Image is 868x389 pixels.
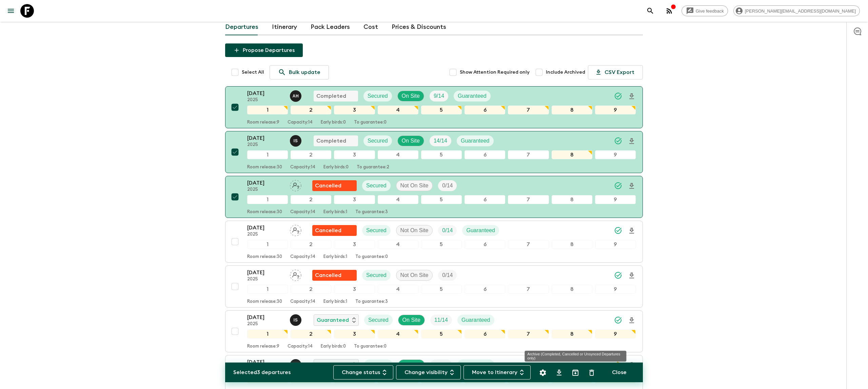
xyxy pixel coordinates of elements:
svg: Download Onboarding [628,272,636,280]
div: Secured [364,359,393,370]
div: 7 [508,285,549,294]
a: Give feedback [682,5,728,16]
p: [DATE] [247,358,284,366]
div: 5 [421,330,462,338]
svg: Download Onboarding [628,182,636,190]
p: 2025 [247,97,284,103]
p: To guarantee: 2 [357,165,389,170]
p: Cancelled [315,182,341,190]
svg: Download Onboarding [628,361,636,369]
span: Ivan Stojanović [290,316,303,322]
p: Secured [368,92,388,100]
p: On Site [402,92,420,100]
p: Room release: 30 [247,209,282,215]
button: [DATE]2025Ivan StojanovićGuaranteedSecuredOn SiteTrip FillGuaranteed123456789Room release:9Capaci... [225,310,643,352]
p: A H [293,362,299,368]
p: Guaranteed [461,361,490,369]
div: 4 [378,195,418,204]
div: 1 [247,285,288,294]
p: [DATE] [247,313,284,321]
div: 7 [508,195,549,204]
p: [DATE] [247,268,284,277]
div: 1 [247,240,288,249]
p: Not On Site [400,226,429,235]
p: Early birds: 1 [323,299,347,304]
p: On Site [402,316,420,324]
span: Ivan Stojanović [290,137,303,143]
button: Archive (Completed, Cancelled or Unsynced Departures only) [569,366,582,379]
div: 1 [247,330,288,338]
a: Pack Leaders [311,19,350,35]
span: Assign pack leader [290,182,301,187]
div: On Site [398,315,425,326]
p: Cancelled [315,271,341,279]
p: Bulk update [289,68,320,76]
p: [DATE] [247,224,284,232]
p: Guaranteed [461,316,490,324]
p: 0 / 14 [442,182,453,190]
div: Flash Pack cancellation [312,225,357,236]
svg: Synced Successfully [614,226,622,235]
p: Early birds: 1 [323,209,347,215]
div: 5 [421,285,462,294]
p: Completed [316,92,346,100]
p: 0 / 14 [442,271,453,279]
button: [DATE]2025Assign pack leaderFlash Pack cancellationSecuredNot On SiteTrip Fill123456789Room relea... [225,176,643,218]
p: Capacity: 14 [290,299,315,304]
div: 9 [595,240,636,249]
div: Secured [363,135,392,146]
div: Archive (Completed, Cancelled or Unsynced Departures only) [525,351,626,362]
div: 3 [334,195,375,204]
button: [DATE]2025Assign pack leaderFlash Pack cancellationSecuredNot On SiteTrip FillGuaranteed123456789... [225,221,643,263]
p: Early birds: 0 [323,165,349,170]
div: Flash Pack cancellation [312,180,357,191]
div: Trip Fill [430,91,448,101]
p: Room release: 30 [247,165,282,170]
button: Delete [585,366,598,379]
div: Secured [362,180,391,191]
div: Trip Fill [438,225,457,236]
div: 1 [247,150,288,159]
span: [PERSON_NAME][EMAIL_ADDRESS][DOMAIN_NAME] [741,8,860,14]
div: 1 [247,195,288,204]
div: 8 [552,150,592,159]
p: [DATE] [247,89,284,97]
p: Secured [366,226,387,235]
span: Include Archived [546,69,585,76]
p: Guaranteed [466,226,495,235]
div: 6 [465,106,505,114]
div: Trip Fill [430,135,451,146]
p: Secured [368,137,388,145]
p: Secured [368,361,389,369]
button: IS [290,314,303,326]
span: Alenka Hriberšek [290,92,303,98]
p: 2025 [247,232,284,237]
span: Alenka Hriberšek [290,361,303,367]
div: On Site [398,359,425,370]
div: 4 [378,150,418,159]
button: search adventures [644,4,657,18]
div: 4 [378,106,418,114]
p: Capacity: 14 [288,120,313,125]
svg: Download Onboarding [628,227,636,235]
div: 3 [334,285,375,294]
p: Guaranteed [458,92,487,100]
button: [DATE]2025Assign pack leaderFlash Pack cancellationSecuredNot On SiteTrip Fill123456789Room relea... [225,265,643,308]
div: 8 [552,106,592,114]
div: Trip Fill [438,270,457,281]
p: Capacity: 14 [290,209,315,215]
p: Capacity: 14 [288,344,313,349]
svg: Download Onboarding [628,137,636,145]
div: 9 [595,285,636,294]
p: 9 / 14 [434,92,444,100]
p: [DATE] [247,134,284,142]
p: Completed [316,137,346,145]
p: I S [294,317,298,323]
div: 3 [334,330,375,338]
div: 8 [552,330,592,338]
div: 3 [334,150,375,159]
div: 1 [247,106,288,114]
p: On Site [402,361,420,369]
a: Prices & Discounts [392,19,446,35]
p: Not On Site [400,182,429,190]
